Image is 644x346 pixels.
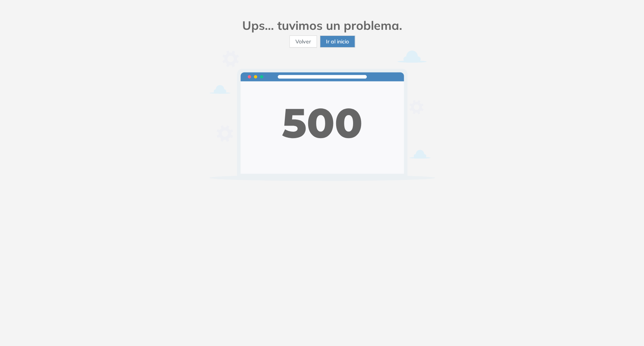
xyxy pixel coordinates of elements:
[209,51,435,181] img: error
[326,37,349,46] span: Ir al inicio
[320,35,355,48] button: Ir al inicio
[209,18,435,32] h2: Ups... tuvimos un problema.
[295,37,311,46] span: Volver
[289,35,317,48] button: Volver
